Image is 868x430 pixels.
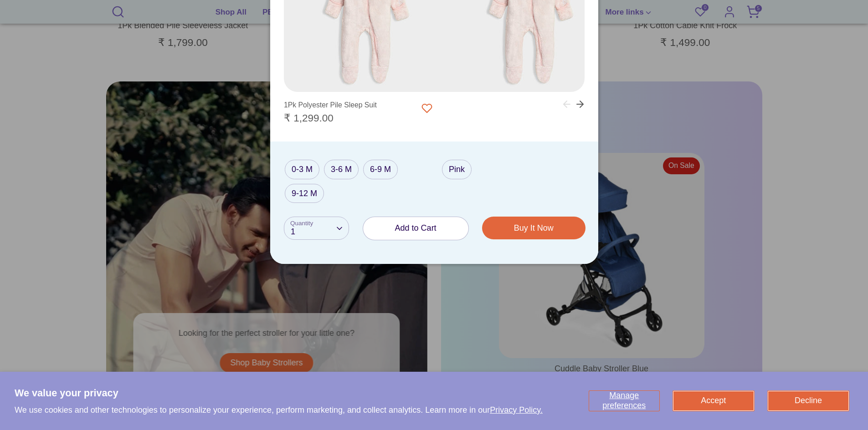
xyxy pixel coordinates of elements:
div: 1Pk Polyester Pile Sleep Suit [284,99,377,112]
button: Add to Cart [363,217,468,239]
button: Previous [552,94,572,114]
button: Buy It Now [483,217,585,238]
button: Manage preferences [589,391,659,411]
button: Decline [768,391,849,411]
button: Accept [673,391,754,411]
button: Add to Wishlist [416,99,438,117]
label: Pink [442,160,472,179]
label: 6-9 M [363,160,398,179]
label: 0-3 M [285,160,319,179]
span: Add to Cart [395,223,437,233]
button: Next [575,94,595,114]
span: Manage preferences [602,391,646,410]
p: We use cookies and other technologies to personalize your experience, perform marketing, and coll... [15,405,543,415]
button: 1 [284,217,349,240]
a: Privacy Policy. [490,405,543,415]
span: ₹ 1,299.00 [284,112,334,124]
h2: We value your privacy [15,386,543,400]
label: 3-6 M [324,160,359,179]
label: 9-12 M [285,184,324,203]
